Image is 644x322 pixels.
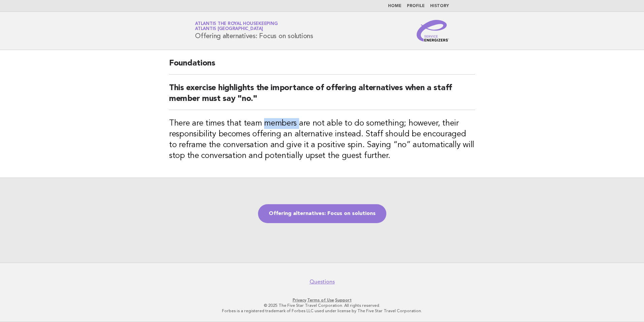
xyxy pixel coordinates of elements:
h1: Offering alternatives: Focus on solutions [195,22,313,39]
p: · · [116,297,528,303]
a: Home [388,4,401,8]
p: © 2025 The Five Star Travel Corporation. All rights reserved. [116,303,528,308]
h2: This exercise highlights the importance of offering alternatives when a staff member must say "no." [169,83,475,110]
a: Profile [407,4,425,8]
a: Privacy [293,298,306,302]
a: Atlantis the Royal HousekeepingAtlantis [GEOGRAPHIC_DATA] [195,22,278,31]
img: Service Energizers [417,20,449,42]
a: Terms of Use [307,298,334,302]
a: Offering alternatives: Focus on solutions [258,204,386,223]
h3: There are times that team members are not able to do something; however, their responsibility bec... [169,118,475,161]
span: Atlantis [GEOGRAPHIC_DATA] [195,27,263,31]
a: Questions [310,278,335,285]
p: Forbes is a registered trademark of Forbes LLC used under license by The Five Star Travel Corpora... [116,308,528,314]
a: History [430,4,449,8]
a: Support [335,298,352,302]
h2: Foundations [169,58,475,75]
